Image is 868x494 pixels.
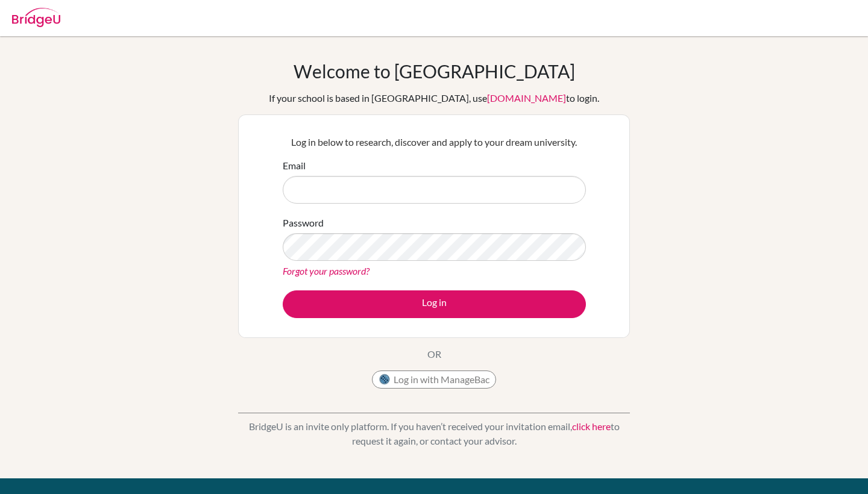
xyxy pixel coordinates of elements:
a: click here [572,421,611,432]
button: Log in with ManageBac [372,370,496,389]
p: OR [427,347,441,361]
p: Log in below to research, discover and apply to your dream university. [283,135,586,149]
p: BridgeU is an invite only platform. If you haven’t received your invitation email, to request it ... [238,419,630,448]
button: Log in [283,290,586,318]
a: [DOMAIN_NAME] [487,92,566,104]
h1: Welcome to [GEOGRAPHIC_DATA] [294,60,575,82]
label: Email [283,158,306,173]
a: Forgot your password? [283,265,370,277]
label: Password [283,216,324,230]
div: If your school is based in [GEOGRAPHIC_DATA], use to login. [269,91,599,105]
img: Bridge-U [12,8,60,27]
